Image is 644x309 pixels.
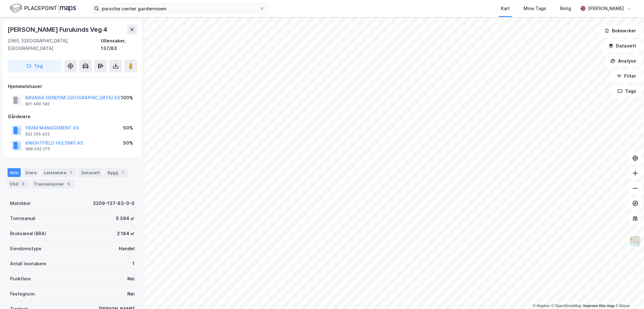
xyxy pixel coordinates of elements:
iframe: Chat Widget [613,279,644,309]
button: Datasett [603,40,641,52]
div: 5 394 ㎡ [116,215,135,222]
img: Z [629,235,641,247]
div: Datasett [79,168,103,177]
div: Info [8,168,21,177]
div: Kontrollprogram for chat [613,279,644,309]
div: 1 [132,260,135,268]
button: Tags [612,85,641,97]
div: 1 [119,169,126,176]
div: Matrikkel [10,200,31,207]
button: Bokmerker [599,25,641,37]
div: 1 [68,169,74,176]
input: Søk på adresse, matrikkel, gårdeiere, leietakere eller personer [99,4,259,13]
div: Ullensaker, 137/83 [101,37,137,52]
div: 922 255 423 [25,132,50,137]
div: 100% [121,94,133,102]
div: 989 032 275 [25,146,50,152]
div: 2060, [GEOGRAPHIC_DATA], [GEOGRAPHIC_DATA] [8,37,101,52]
button: Filter [611,70,641,82]
div: Bolig [560,5,571,12]
div: Leietakere [42,168,76,177]
div: Transaksjoner [31,179,74,188]
div: Bruksareal (BRA) [10,230,46,237]
div: [PERSON_NAME] [588,5,624,12]
div: 821 480 582 [25,102,50,107]
div: Nei [127,290,135,298]
div: Gårdeiere [8,113,137,120]
div: Mine Tags [524,5,546,12]
div: Bygg [105,168,128,177]
div: 5 [65,181,72,187]
div: Eiere [23,168,39,177]
div: Festegrunn [10,290,35,298]
a: OpenStreetMap [551,304,582,308]
div: Hjemmelshaver [8,83,137,90]
div: 50% [123,124,133,132]
button: Tag [8,60,62,72]
a: Mapbox [533,304,550,308]
div: Antall leietakere [10,260,46,268]
div: Eiendomstype [10,245,42,252]
img: logo.f888ab2527a4732fd821a326f86c7f29.svg [10,3,76,14]
div: 50% [123,139,133,147]
div: Punktleie [10,275,31,283]
div: [PERSON_NAME] Furulunds Veg 4 [8,25,108,35]
div: 3209-137-83-0-0 [93,200,135,207]
div: Nei [127,275,135,283]
div: 3 [20,181,26,187]
a: Improve this map [583,304,614,308]
div: ESG [8,179,29,188]
div: Tomteareal [10,215,35,222]
div: Handel [119,245,135,252]
div: 2 184 ㎡ [117,230,135,237]
button: Analyse [605,55,641,67]
div: Kart [501,5,510,12]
